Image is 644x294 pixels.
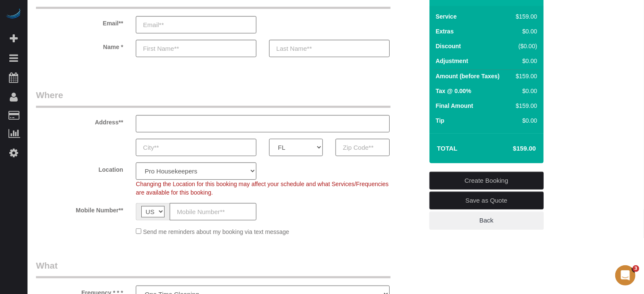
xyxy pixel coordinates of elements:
div: $0.00 [512,27,537,36]
div: $0.00 [512,87,537,95]
div: $0.00 [512,57,537,65]
a: Create Booking [429,172,544,190]
div: $159.00 [512,72,537,80]
img: Automaid Logo [5,8,22,20]
div: $0.00 [512,116,537,125]
input: Mobile Number** [170,203,256,220]
iframe: Intercom live chat [615,265,636,286]
label: Location [30,162,129,174]
label: Final Amount [436,102,473,110]
label: Mobile Number** [30,203,129,214]
label: Tip [436,116,445,125]
a: Save as Quote [429,192,544,209]
span: Send me reminders about my booking via text message [143,228,289,235]
legend: What [36,259,391,278]
div: $159.00 [512,12,537,21]
label: Discount [436,42,461,50]
h4: $159.00 [487,145,536,152]
label: Service [436,12,457,21]
input: Last Name** [269,40,390,57]
strong: Total [437,145,458,152]
div: $159.00 [512,102,537,110]
label: Adjustment [436,57,468,65]
input: Zip Code** [336,139,389,156]
span: 3 [633,265,639,272]
legend: Where [36,89,391,108]
div: ($0.00) [512,42,537,50]
label: Name * [30,40,129,51]
span: Changing the Location for this booking may affect your schedule and what Services/Frequencies are... [136,181,388,196]
label: Amount (before Taxes) [436,72,500,80]
label: Tax @ 0.00% [436,87,471,95]
input: First Name** [136,40,256,57]
label: Extras [436,27,454,36]
a: Back [429,212,544,229]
